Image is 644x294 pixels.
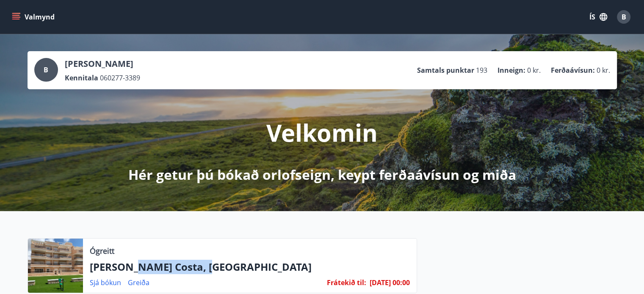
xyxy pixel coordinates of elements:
[10,9,58,25] button: menu
[498,66,525,75] p: Inneign :
[614,7,634,27] button: B
[128,165,516,184] p: Hér getur þú bókað orlofseign, keypt ferðaávísun og miða
[266,116,378,148] p: Velkomin
[100,73,140,82] span: 060277-3389
[327,278,366,287] span: Frátekið til :
[622,12,626,22] span: B
[551,66,595,75] p: Ferðaávísun :
[370,278,410,287] span: [DATE] 00:00
[597,66,610,75] span: 0 kr.
[417,66,474,75] p: Samtals punktar
[128,278,149,287] a: Greiða
[44,65,48,74] span: B
[65,58,140,70] p: [PERSON_NAME]
[90,245,114,256] p: Ógreitt
[90,260,410,274] p: [PERSON_NAME] Costa, [GEOGRAPHIC_DATA]
[585,9,612,25] button: ÍS
[65,73,98,82] p: Kennitala
[90,278,121,287] a: Sjá bókun
[476,66,487,75] span: 193
[527,66,541,75] span: 0 kr.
